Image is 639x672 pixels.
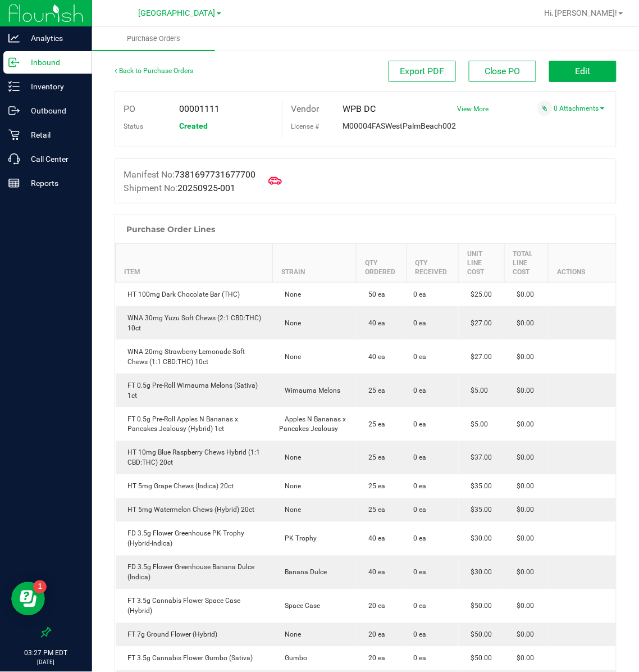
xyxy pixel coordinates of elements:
[279,506,301,514] span: None
[272,244,356,283] th: Strain
[465,353,492,361] span: $27.00
[469,61,536,82] button: Close PO
[122,630,266,640] div: FT 7g Ground Flower (Hybrid)
[279,387,340,394] span: Wimauma Melons
[33,580,47,594] iframe: Resource center unread badge
[413,289,426,299] span: 0 ea
[122,448,266,468] div: HT 10mg Blue Raspberry Chews Hybrid (1:1 CBD:THC) 20ct
[511,353,534,361] span: $0.00
[400,66,445,76] span: Export PDF
[126,225,215,234] h1: Purchase Order Lines
[511,506,534,514] span: $0.00
[465,506,492,514] span: $35.00
[465,454,492,462] span: $37.00
[459,244,504,283] th: Unit Line Cost
[115,67,193,75] a: Back to Purchase Orders
[511,483,534,491] span: $0.00
[122,313,266,333] div: WNA 30mg Yuzu Soft Chews (2:1 CBD:THC) 10ct
[124,101,135,117] label: PO
[20,31,87,45] p: Analytics
[511,387,534,394] span: $0.00
[8,81,20,92] inline-svg: Inventory
[363,655,385,662] span: 20 ea
[279,602,320,610] span: Space Case
[389,61,456,82] button: Export PDF
[124,181,235,195] label: Shipment No:
[363,454,385,462] span: 25 ea
[279,415,346,433] span: Apples N Bananas x Pancakes Jealousy
[465,569,492,576] span: $30.00
[279,655,307,662] span: Gumbo
[279,569,327,576] span: Banana Dulce
[8,153,20,165] inline-svg: Call Center
[116,244,273,283] th: Item
[177,183,235,193] span: 20250925-001
[122,529,266,549] div: FD 3.5g Flower Greenhouse PK Trophy (Hybrid-Indica)
[576,66,591,76] span: Edit
[363,569,385,576] span: 40 ea
[8,105,20,116] inline-svg: Outbound
[122,505,266,515] div: HT 5mg Watermelon Chews (Hybrid) 20ct
[40,627,52,638] label: Pin the sidebar to full width on large screens
[279,290,301,298] span: None
[122,289,266,299] div: HT 100mg Dark Chocolate Bar (THC)
[8,129,20,140] inline-svg: Retail
[413,601,426,611] span: 0 ea
[413,385,426,396] span: 0 ea
[363,631,385,639] span: 20 ea
[413,318,426,328] span: 0 ea
[465,290,492,298] span: $25.00
[122,562,266,583] div: FD 3.5g Flower Greenhouse Banana Dulce (Indica)
[363,602,385,610] span: 20 ea
[291,118,319,135] label: License #
[511,655,534,662] span: $0.00
[20,128,87,142] p: Retail
[363,535,385,543] span: 40 ea
[413,534,426,544] span: 0 ea
[279,631,301,639] span: None
[5,659,87,667] p: [DATE]
[465,319,492,327] span: $27.00
[8,33,20,44] inline-svg: Analytics
[291,101,319,117] label: Vendor
[264,170,286,192] span: Mark as Arrived
[122,596,266,616] div: FT 3.5g Cannabis Flower Space Case (Hybrid)
[279,353,301,361] span: None
[511,319,534,327] span: $0.00
[545,8,618,17] span: Hi, [PERSON_NAME]!
[511,602,534,610] span: $0.00
[363,290,385,298] span: 50 ea
[343,121,456,130] span: M00004FASWestPalmBeach002
[363,319,385,327] span: 40 ea
[413,419,426,429] span: 0 ea
[5,648,87,659] p: 03:27 PM EDT
[413,653,426,664] span: 0 ea
[20,56,87,69] p: Inbound
[124,168,255,181] label: Manifest No:
[279,454,301,462] span: None
[20,176,87,190] p: Reports
[124,118,143,135] label: Status
[122,482,266,492] div: HT 5mg Grape Chews (Indica) 20ct
[413,453,426,463] span: 0 ea
[122,414,266,434] div: FT 0.5g Pre-Roll Apples N Bananas x Pancakes Jealousy (Hybrid) 1ct
[92,27,215,51] a: Purchase Orders
[363,483,385,491] span: 25 ea
[465,483,492,491] span: $35.00
[511,454,534,462] span: $0.00
[511,631,534,639] span: $0.00
[363,353,385,361] span: 40 ea
[139,8,216,18] span: [GEOGRAPHIC_DATA]
[363,387,385,394] span: 25 ea
[458,105,489,113] a: View More
[549,244,616,283] th: Actions
[20,104,87,117] p: Outbound
[356,244,407,283] th: Qty Ordered
[179,121,208,130] span: Created
[8,57,20,68] inline-svg: Inbound
[343,103,376,114] span: WPB DC
[465,387,489,394] span: $5.00
[465,602,492,610] span: $50.00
